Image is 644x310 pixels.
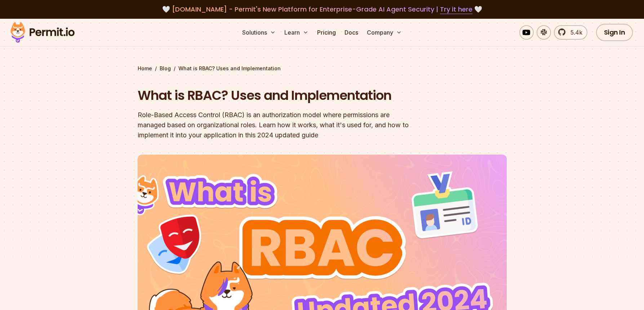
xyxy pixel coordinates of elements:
div: 🤍 🤍 [17,4,627,14]
a: Blog [160,65,171,72]
button: Solutions [239,25,279,40]
a: Home [138,65,152,72]
span: 5.4k [566,28,582,37]
a: Docs [342,25,361,40]
a: Sign In [596,24,633,41]
h1: What is RBAC? Uses and Implementation [138,87,414,105]
span: [DOMAIN_NAME] - Permit's New Platform for Enterprise-Grade AI Agent Security | [172,5,472,14]
button: Company [364,25,405,40]
div: Role-Based Access Control (RBAC) is an authorization model where permissions are managed based on... [138,110,414,140]
img: Permit logo [7,20,78,45]
a: Try it here [440,5,472,14]
a: Pricing [314,25,339,40]
a: 5.4k [554,25,587,40]
button: Learn [281,25,311,40]
div: / / [138,65,507,72]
